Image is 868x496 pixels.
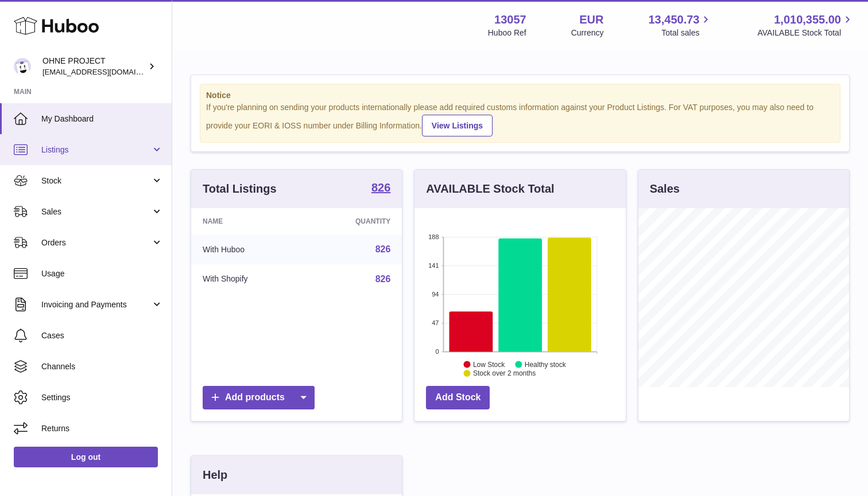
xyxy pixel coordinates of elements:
[426,181,554,197] h3: AVAILABLE Stock Total
[432,319,439,326] text: 47
[473,360,505,368] text: Low Stock
[206,102,834,136] div: If you're planning on sending your products internationally please add required customs informati...
[579,12,603,28] strong: EUR
[525,360,567,368] text: Healthy stock
[203,181,277,197] h3: Total Listings
[648,12,712,38] a: 13,450.73 Total sales
[488,28,526,38] div: Huboo Ref
[41,114,163,124] span: My Dashboard
[14,58,31,75] img: support@ohneproject.com
[41,361,163,372] span: Channels
[191,264,305,294] td: With Shopify
[436,348,439,355] text: 0
[650,181,680,197] h3: Sales
[41,423,163,434] span: Returns
[14,447,158,467] a: Log out
[203,467,227,483] h3: Help
[375,274,391,284] a: 826
[41,175,151,186] span: Stock
[206,90,834,101] strong: Notice
[191,235,305,264] td: With Huboo
[432,291,439,298] text: 94
[305,208,402,235] th: Quantity
[41,268,163,279] span: Usage
[571,28,604,38] div: Currency
[203,386,315,409] a: Add products
[41,206,151,217] span: Sales
[473,369,536,377] text: Stock over 2 months
[41,299,151,310] span: Invoicing and Payments
[42,67,169,76] span: [EMAIL_ADDRESS][DOMAIN_NAME]
[426,386,490,409] a: Add Stock
[191,208,305,235] th: Name
[757,12,854,38] a: 1,010,355.00 AVAILABLE Stock Total
[661,28,712,38] span: Total sales
[42,56,146,77] div: OHNE PROJECT
[41,392,163,403] span: Settings
[41,144,151,155] span: Listings
[371,182,390,196] a: 826
[41,330,163,341] span: Cases
[774,12,841,28] span: 1,010,355.00
[371,182,390,193] strong: 826
[648,12,699,28] span: 13,450.73
[757,28,854,38] span: AVAILABLE Stock Total
[494,12,526,28] strong: 13057
[41,237,151,248] span: Orders
[428,233,439,240] text: 188
[422,115,493,136] a: View Listings
[428,262,439,269] text: 141
[375,244,391,254] a: 826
